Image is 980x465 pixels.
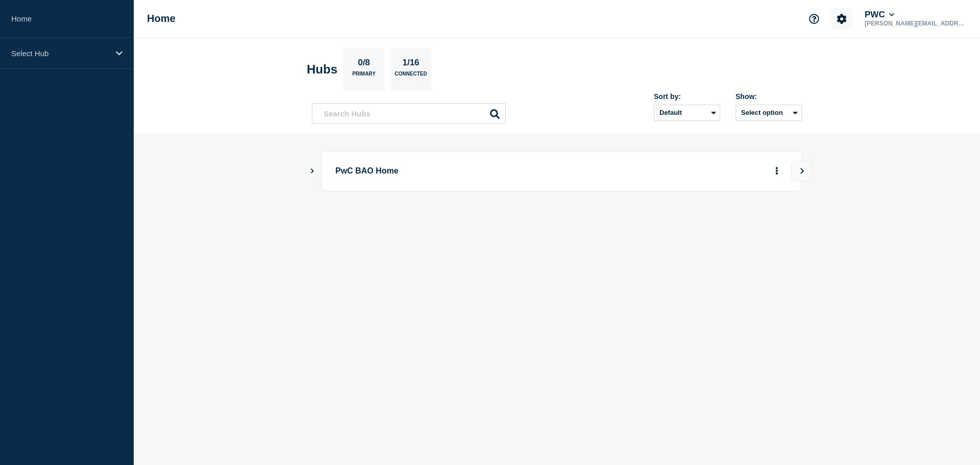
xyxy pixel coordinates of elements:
[863,10,896,20] button: PWC
[399,58,423,71] p: 1/16
[312,103,506,124] input: Search Hubs
[654,92,720,101] div: Sort by:
[354,58,374,71] p: 0/8
[395,71,427,82] p: Connected
[654,105,720,121] select: Sort by
[863,20,969,27] p: [PERSON_NAME][EMAIL_ADDRESS][PERSON_NAME][DOMAIN_NAME]
[335,162,618,181] p: PwC BAO Home
[770,162,783,181] button: More actions
[352,71,376,82] p: Primary
[310,167,315,175] button: Show Connected Hubs
[147,13,176,25] h1: Home
[831,8,852,30] button: Account settings
[11,49,109,58] p: Select Hub
[803,8,825,30] button: Support
[307,62,337,77] h2: Hubs
[791,161,812,181] button: View
[736,92,802,101] div: Show:
[736,105,802,121] button: Select option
